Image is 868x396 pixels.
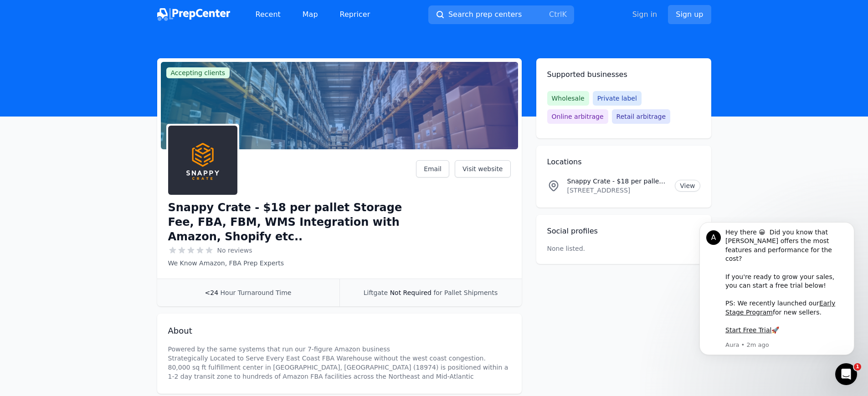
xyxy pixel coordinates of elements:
a: View [675,180,700,192]
img: PrepCenter [157,8,230,21]
a: Email [416,160,449,178]
h2: Supported businesses [547,69,700,80]
h2: Locations [547,157,700,168]
a: Recent [248,5,288,24]
h2: Social profiles [547,226,700,237]
iframe: Intercom notifications message [686,217,868,371]
h2: About [168,325,511,337]
span: Search prep centers [448,9,522,20]
p: We Know Amazon, FBA Prep Experts [168,259,416,268]
span: for Pallet Shipments [433,289,498,296]
span: Accepting clients [166,67,230,78]
span: Not Required [390,289,431,296]
h1: Snappy Crate - $18 per pallet Storage Fee, FBA, FBM, WMS Integration with Amazon, Shopify etc.. [168,200,416,244]
kbd: K [562,10,567,19]
a: Sign up [668,5,711,24]
span: Wholesale [547,91,589,106]
span: Online arbitrage [547,109,608,124]
span: No reviews [217,246,252,255]
span: Retail arbitrage [612,109,670,124]
a: Repricer [333,5,378,24]
p: None listed. [547,244,586,253]
span: Private label [593,91,642,106]
span: <24 [205,289,219,296]
button: Search prep centersCtrlK [428,5,574,24]
span: Liftgate [364,289,388,296]
iframe: Intercom live chat [835,363,857,385]
span: 1 [854,363,861,371]
p: [STREET_ADDRESS] [567,186,668,195]
a: Map [295,5,325,24]
span: Hour Turnaround Time [221,289,292,296]
a: Visit website [455,160,511,178]
p: Snappy Crate - $18 per pallet Storage Fee, FBA, FBM, WMS Integration with Amazon, Shopify etc.. L... [567,177,668,186]
kbd: Ctrl [549,10,562,19]
a: Sign in [632,9,657,20]
img: Snappy Crate - $18 per pallet Storage Fee, FBA, FBM, WMS Integration with Amazon, Shopify etc.. [168,126,237,195]
p: Powered by the same systems that run our 7-figure Amazon business Strategically Located to Serve ... [168,345,511,381]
